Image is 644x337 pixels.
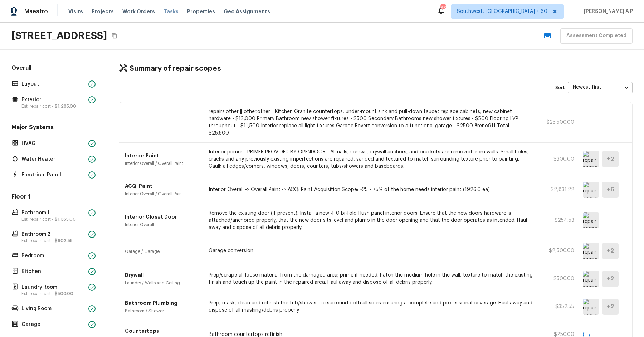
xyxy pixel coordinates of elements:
[542,156,574,163] p: $300.00
[110,31,119,40] button: Copy Address
[68,8,83,15] span: Visits
[581,8,633,15] span: [PERSON_NAME] A P
[440,4,445,11] div: 665
[209,299,533,314] p: Prep, mask, clean and refinish the tub/shower tile surround both all sides ensuring a complete an...
[607,186,614,194] h5: + 6
[542,186,574,193] p: $2,831.22
[542,119,574,126] p: $25,500.00
[55,104,76,108] span: $1,285.00
[21,238,86,244] p: Est. repair cost -
[11,29,107,42] h2: [STREET_ADDRESS]
[125,191,200,197] p: Interior Overall / Overall Paint
[125,222,200,228] p: Interior Overall
[55,239,73,243] span: $602.55
[583,212,599,228] img: repair scope asset
[187,8,215,15] span: Properties
[209,210,533,231] p: Remove the existing door (if present). Install a new 4-0 bi-fold flush panel interior doors. Ensu...
[125,299,200,307] p: Bathroom Plumbing
[542,217,574,224] p: $254.53
[583,299,599,315] img: repair scope asset
[10,193,97,202] h5: Floor 1
[209,108,533,137] p: repairs.other || other.other || Kitchen Granite countertops, under-mount sink and pull-down fauce...
[542,275,574,282] p: $500.00
[555,85,565,91] p: Sort
[55,217,76,221] span: $1,355.00
[583,243,599,259] img: repair scope asset
[209,247,533,254] p: Garage conversion
[125,280,200,286] p: Laundry / Walls and Ceiling
[125,249,200,254] p: Garage / Garage
[122,8,155,15] span: Work Orders
[583,271,599,287] img: repair scope asset
[542,247,574,254] p: $2,500.00
[125,182,200,190] p: ACQ: Paint
[55,292,73,296] span: $500.00
[583,151,599,167] img: repair scope asset
[10,64,97,73] h5: Overall
[21,80,86,88] p: Layout
[607,275,614,283] h5: + 2
[21,156,86,163] p: Water Heater
[209,148,533,170] p: Interior primer - PRIMER PROVIDED BY OPENDOOR - All nails, screws, drywall anchors, and brackets ...
[21,140,86,147] p: HVAC
[92,8,114,15] span: Projects
[125,213,200,220] p: Interior Closet Door
[209,186,533,193] p: Interior Overall -> Overall Paint -> ACQ: Paint Acquisition Scope: ~25 - 75% of the home needs in...
[21,216,86,222] p: Est. repair cost -
[21,268,86,275] p: Kitchen
[164,9,179,14] span: Tasks
[607,155,614,163] h5: + 2
[542,303,574,310] p: $352.55
[21,209,86,216] p: Bathroom 1
[21,96,86,103] p: Exterior
[130,64,221,73] h4: Summary of repair scopes
[125,152,200,159] p: Interior Paint
[125,161,200,166] p: Interior Overall / Overall Paint
[21,284,86,291] p: Laundry Room
[125,308,200,314] p: Bathroom / Shower
[21,321,86,328] p: Garage
[209,272,533,286] p: Prep/scrape all loose material from the damaged area; prime if needed. Patch the medium hole in t...
[21,305,86,312] p: Living Room
[457,8,547,15] span: Southwest, [GEOGRAPHIC_DATA] + 60
[21,291,86,297] p: Est. repair cost -
[21,231,86,238] p: Bathroom 2
[607,303,614,311] h5: + 2
[21,252,86,259] p: Bedroom
[10,123,97,133] h5: Major Systems
[607,247,614,255] h5: + 2
[125,272,200,279] p: Drywall
[583,182,599,198] img: repair scope asset
[24,8,48,15] span: Maestro
[224,8,270,15] span: Geo Assignments
[21,171,86,179] p: Electrical Panel
[125,327,200,334] p: Countertops
[568,78,633,97] div: Newest first
[21,103,86,109] p: Est. repair cost -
